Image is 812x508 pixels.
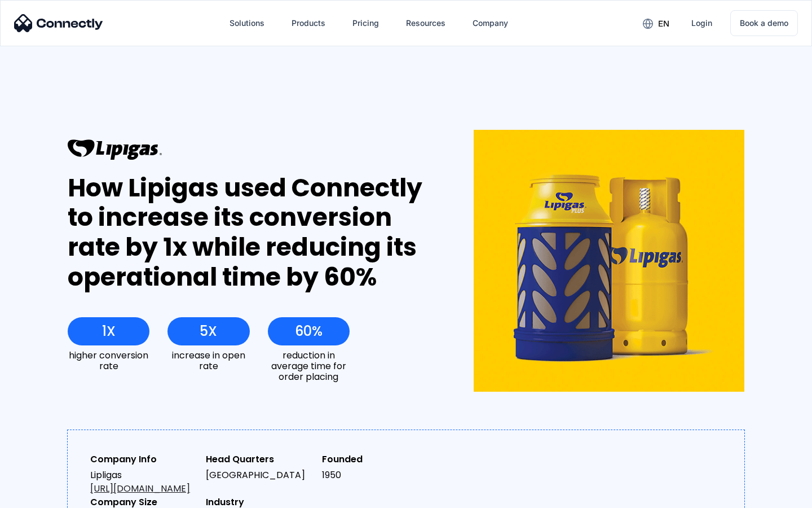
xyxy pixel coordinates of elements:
div: Resources [406,15,445,31]
div: 5X [200,323,217,339]
img: Connectly Logo [14,14,103,32]
div: How Lipigas used Connectly to increase its conversion rate by 1x while reducing its operational t... [68,173,433,292]
div: Pricing [352,15,379,31]
a: Book a demo [730,10,798,36]
div: increase in open rate [167,350,249,371]
div: 1X [102,323,116,339]
ul: Language list [23,488,68,504]
div: en [658,16,669,32]
div: reduction in average time for order placing [268,350,350,383]
div: Lipligas [90,468,197,496]
div: Login [691,15,712,31]
a: Pricing [343,10,388,37]
div: Products [292,15,325,31]
div: Solutions [230,15,264,31]
aside: Language selected: English [11,488,68,504]
a: Login [682,10,721,37]
div: Founded [322,453,429,466]
div: Head Quarters [206,453,312,466]
div: [GEOGRAPHIC_DATA] [206,468,312,482]
div: 60% [295,323,323,339]
div: 1950 [322,468,429,482]
a: [URL][DOMAIN_NAME] [90,482,190,495]
div: higher conversion rate [68,350,149,371]
div: Company [473,15,508,31]
div: Company Info [90,453,197,466]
